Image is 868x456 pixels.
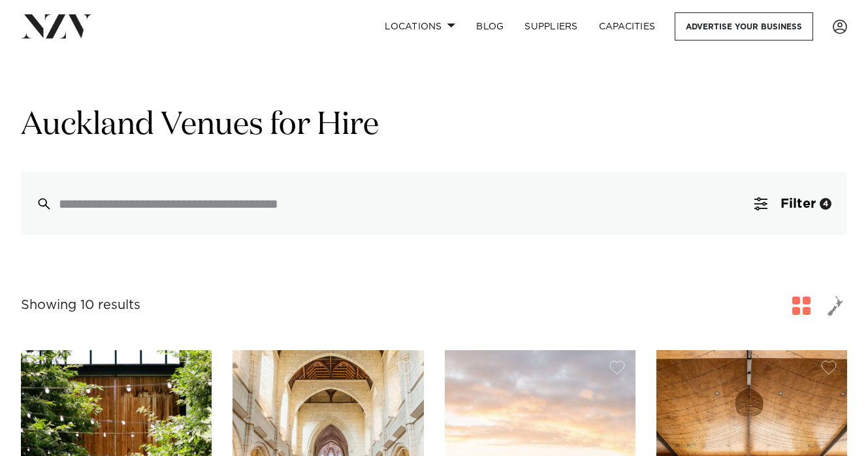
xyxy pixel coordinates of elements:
[374,12,466,41] a: Locations
[820,198,831,210] div: 4
[514,12,588,41] a: SUPPLIERS
[21,105,847,146] h1: Auckland Venues for Hire
[21,295,140,316] div: Showing 10 results
[675,12,813,41] a: Advertise your business
[780,197,816,210] span: Filter
[588,12,666,41] a: Capacities
[739,172,847,235] button: Filter4
[21,14,92,38] img: nzv-logo.png
[466,12,514,41] a: BLOG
